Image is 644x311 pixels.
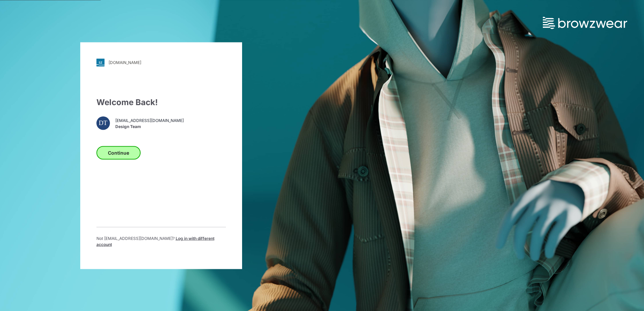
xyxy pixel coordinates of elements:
div: Welcome Back! [96,96,226,108]
span: [EMAIL_ADDRESS][DOMAIN_NAME] [115,118,184,124]
img: browzwear-logo.73288ffb.svg [543,17,627,29]
span: Design Team [115,124,184,130]
div: DT [96,116,110,130]
button: Continue [96,146,141,159]
img: svg+xml;base64,PHN2ZyB3aWR0aD0iMjgiIGhlaWdodD0iMjgiIHZpZXdCb3g9IjAgMCAyOCAyOCIgZmlsbD0ibm9uZSIgeG... [96,58,105,66]
a: [DOMAIN_NAME] [96,58,226,66]
div: [DOMAIN_NAME] [109,60,141,65]
p: Not [EMAIL_ADDRESS][DOMAIN_NAME] ? [96,235,226,247]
